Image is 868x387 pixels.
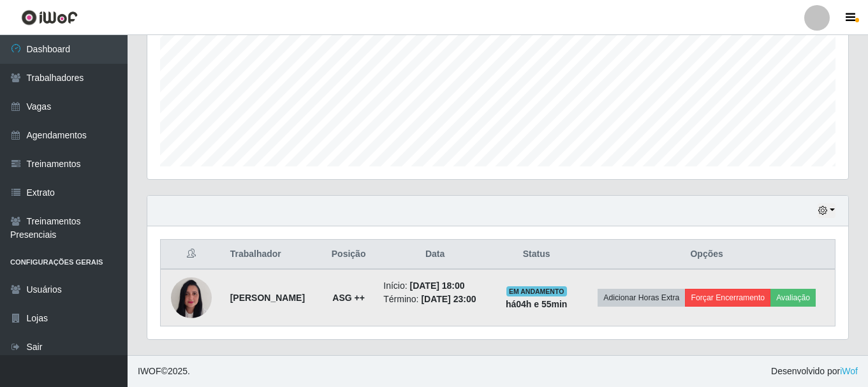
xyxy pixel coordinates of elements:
img: CoreUI Logo [21,10,78,26]
a: iWof [840,366,858,376]
span: © 2025 . [138,365,190,378]
th: Data [376,240,494,270]
time: [DATE] 23:00 [421,294,476,304]
span: IWOF [138,366,161,376]
button: Forçar Encerramento [685,289,770,307]
th: Status [494,240,578,270]
th: Opções [578,240,835,270]
th: Posição [321,240,376,270]
li: Término: [383,293,487,306]
strong: há 04 h e 55 min [506,299,568,309]
th: Trabalhador [223,240,321,270]
time: [DATE] 18:00 [410,281,465,291]
span: EM ANDAMENTO [506,286,567,296]
button: Adicionar Horas Extra [598,289,685,307]
strong: ASG ++ [332,293,365,303]
span: Desenvolvido por [771,365,858,378]
img: 1738600380232.jpeg [171,271,212,325]
button: Avaliação [770,289,816,307]
li: Início: [383,279,487,293]
strong: [PERSON_NAME] [230,293,305,303]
